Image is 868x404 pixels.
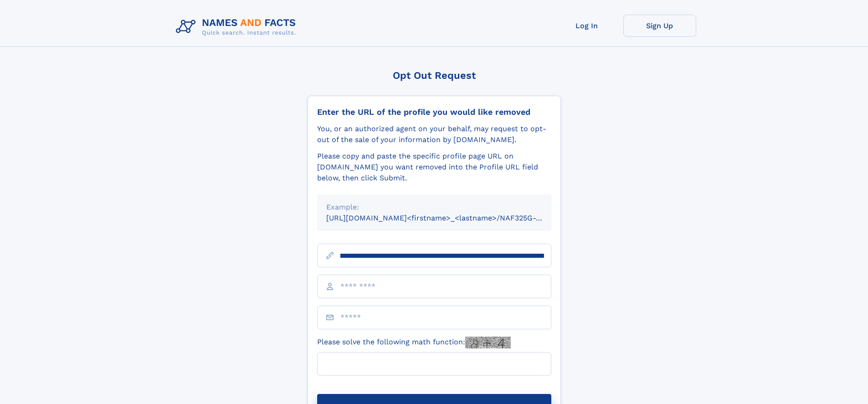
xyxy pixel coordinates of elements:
[317,151,551,184] div: Please copy and paste the specific profile page URL on [DOMAIN_NAME] you want removed into the Pr...
[317,107,551,117] div: Enter the URL of the profile you would like removed
[317,337,511,348] label: Please solve the following math function:
[550,15,623,37] a: Log In
[172,15,303,39] img: Logo Names and Facts
[623,15,696,37] a: Sign Up
[308,70,561,81] div: Opt Out Request
[326,214,569,222] small: [URL][DOMAIN_NAME]<firstname>_<lastname>/NAF325G-xxxxxxxx
[326,202,542,213] div: Example:
[317,123,551,145] div: You, or an authorized agent on your behalf, may request to opt-out of the sale of your informatio...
